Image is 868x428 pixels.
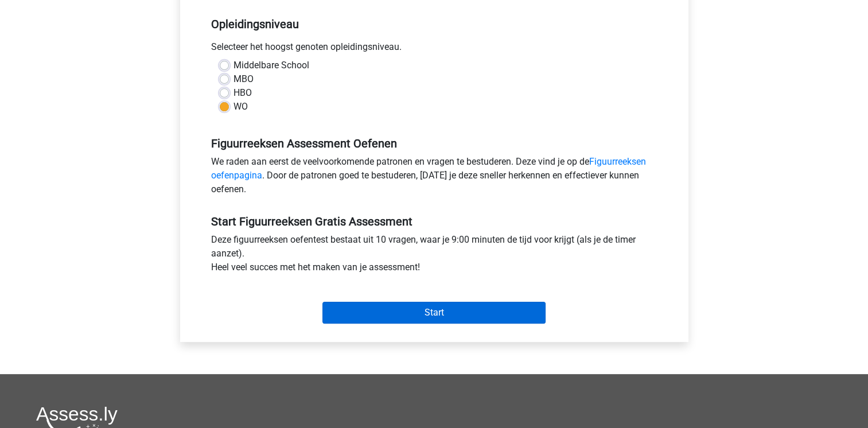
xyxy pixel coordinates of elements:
h5: Start Figuurreeksen Gratis Assessment [211,215,657,228]
label: Middelbare School [233,59,309,72]
div: We raden aan eerst de veelvoorkomende patronen en vragen te bestuderen. Deze vind je op de . Door... [203,155,666,201]
input: Start [322,302,546,324]
h5: Figuurreeksen Assessment Oefenen [211,137,657,150]
label: MBO [233,72,254,86]
label: HBO [233,86,252,100]
h5: Opleidingsniveau [211,13,657,36]
div: Selecteer het hoogst genoten opleidingsniveau. [203,40,666,59]
div: Deze figuurreeksen oefentest bestaat uit 10 vragen, waar je 9:00 minuten de tijd voor krijgt (als... [203,233,666,279]
label: WO [233,100,248,114]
